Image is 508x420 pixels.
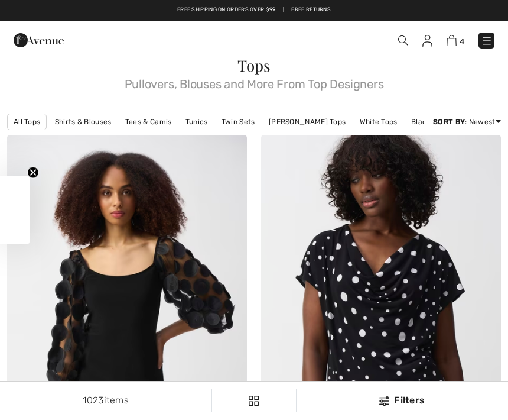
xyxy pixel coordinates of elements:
div: Filters [304,393,501,408]
span: 4 [460,37,464,46]
a: All Tops [7,114,47,130]
img: Filters [249,396,259,406]
div: : Newest [433,117,501,127]
a: [PERSON_NAME] Tops [263,114,351,130]
a: 1ère Avenue [14,34,64,45]
img: Search [398,35,408,46]
a: Free Returns [291,6,331,14]
a: Free shipping on orders over $99 [177,6,276,14]
a: White Tops [354,114,403,130]
span: Pullovers, Blouses and More From Top Designers [7,73,501,90]
a: Black Tops [405,114,454,130]
a: Tees & Camis [119,114,178,130]
img: Shopping Bag [447,35,457,46]
a: 4 [447,33,464,47]
span: 1023 [83,395,103,406]
span: | [283,6,284,14]
a: Shirts & Blouses [49,114,118,130]
button: Close teaser [27,167,39,179]
span: Tops [237,55,270,76]
img: Menu [481,35,493,47]
strong: Sort By [433,118,465,126]
a: Tunics [180,114,214,130]
img: 1ère Avenue [14,28,64,52]
a: Twin Sets [216,114,261,130]
img: My Info [422,35,432,47]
